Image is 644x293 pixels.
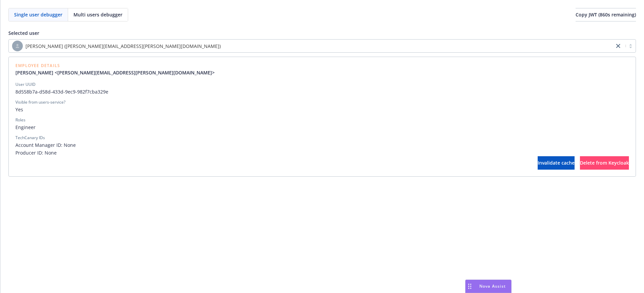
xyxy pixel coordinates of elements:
[466,280,474,293] div: Drag to move
[15,124,629,131] span: Engineer
[25,43,221,50] span: [PERSON_NAME] ([PERSON_NAME][EMAIL_ADDRESS][PERSON_NAME][DOMAIN_NAME])
[576,11,636,18] span: Copy JWT ( 860 s remaining)
[15,141,629,149] span: Account Manager ID: None
[15,117,25,123] div: Roles
[12,41,611,51] span: [PERSON_NAME] ([PERSON_NAME][EMAIL_ADDRESS][PERSON_NAME][DOMAIN_NAME])
[576,8,636,21] button: Copy JWT (860s remaining)
[465,280,512,293] button: Nova Assist
[538,156,575,170] button: Invalidate cache
[15,106,629,113] span: Yes
[538,160,575,166] span: Invalidate cache
[15,69,220,76] a: [PERSON_NAME] <[PERSON_NAME][EMAIL_ADDRESS][PERSON_NAME][DOMAIN_NAME]>
[73,11,122,18] span: Multi users debugger
[580,160,629,166] span: Delete from Keycloak
[15,88,629,95] span: 8d558b7a-d58d-433d-9ec9-982f7cba329e
[8,30,39,36] span: Selected user
[580,156,629,170] button: Delete from Keycloak
[479,283,506,289] span: Nova Assist
[15,64,220,68] span: Employee Details
[15,135,45,141] div: TechCanary IDs
[614,42,622,50] a: close
[15,81,36,87] div: User UUID
[15,99,65,105] div: Visible from users-service?
[15,149,629,156] span: Producer ID: None
[14,11,62,18] span: Single user debugger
